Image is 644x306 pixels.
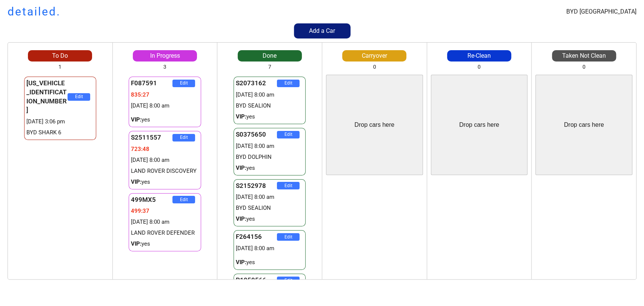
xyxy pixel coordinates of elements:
[478,63,481,71] div: 0
[131,207,198,215] div: 499:37
[131,145,198,153] div: 723:48
[236,130,277,139] div: S0375650
[172,196,195,203] button: Edit
[131,167,198,175] div: LAND ROVER DISCOVERY
[133,52,197,60] div: In Progress
[236,142,303,150] div: [DATE] 8:00 am
[277,131,300,138] button: Edit
[447,52,511,60] div: Re-Clean
[236,79,277,88] div: S2073162
[131,218,198,226] div: [DATE] 8:00 am
[236,181,277,191] div: S2152978
[566,8,636,16] div: BYD [GEOGRAPHIC_DATA]
[236,204,303,212] div: BYD SEALION
[583,63,586,71] div: 0
[342,52,406,60] div: Carryover
[564,121,604,129] div: Drop cars here
[238,52,302,60] div: Done
[236,232,277,241] div: F264156
[236,215,246,222] strong: VIP:
[294,23,350,38] button: Add a Car
[236,259,246,266] strong: VIP:
[277,233,300,241] button: Edit
[131,116,141,123] strong: VIP:
[236,244,303,252] div: [DATE] 8:00 am
[163,63,166,71] div: 3
[28,52,92,60] div: To Do
[236,165,246,171] strong: VIP:
[236,164,303,172] div: yes
[373,63,376,71] div: 0
[131,91,198,99] div: 835:27
[236,193,303,201] div: [DATE] 8:00 am
[131,156,198,164] div: [DATE] 8:00 am
[236,113,303,121] div: yes
[131,229,198,237] div: LAND ROVER DEFENDER
[131,240,141,247] strong: VIP:
[26,129,94,137] div: BYD SHARK 6
[277,80,300,87] button: Edit
[236,258,303,266] div: yes
[236,215,303,223] div: yes
[131,133,172,142] div: S2511557
[552,52,616,60] div: Taken Not Clean
[131,178,198,186] div: yes
[236,276,277,285] div: R1050566
[26,118,94,126] div: [DATE] 3:06 pm
[26,79,68,115] div: [US_VEHICLE_IDENTIFICATION_NUMBER]
[131,178,141,185] strong: VIP:
[58,63,61,71] div: 1
[277,182,300,189] button: Edit
[131,102,198,110] div: [DATE] 8:00 am
[172,80,195,87] button: Edit
[131,195,172,205] div: 499MX5
[354,121,394,129] div: Drop cars here
[459,121,499,129] div: Drop cars here
[131,116,198,124] div: yes
[131,79,172,88] div: F087591
[131,240,198,248] div: yes
[236,91,303,99] div: [DATE] 8:00 am
[268,63,271,71] div: 7
[277,277,300,284] button: Edit
[68,93,90,101] button: Edit
[236,102,303,110] div: BYD SEALION
[172,134,195,141] button: Edit
[8,4,61,20] h1: detailed.
[236,113,246,120] strong: VIP:
[236,153,303,161] div: BYD DOLPHIN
